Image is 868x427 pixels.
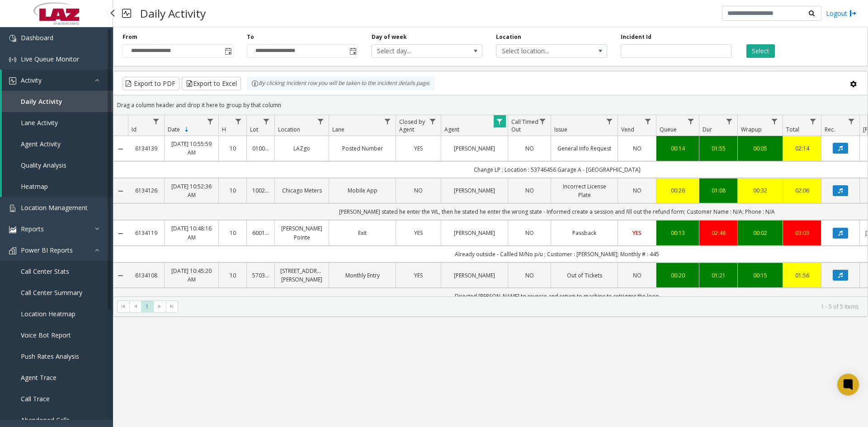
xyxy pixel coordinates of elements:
a: Mobile App [335,186,390,195]
a: 01:21 [705,271,732,280]
a: Issue Filter Menu [604,115,616,127]
a: 01:55 [705,144,732,153]
span: Select location... [496,45,585,57]
a: Lane Activity [2,112,113,133]
a: 02:48 [705,229,732,237]
div: 00:05 [743,144,777,153]
span: Live Queue Monitor [21,55,79,63]
a: Chicago Meters [280,186,323,195]
a: Out of Tickets [557,271,612,280]
img: logout [849,9,857,18]
span: Agent Activity [21,140,61,148]
span: Closed by Agent [399,118,425,133]
a: 01:08 [705,186,732,195]
a: Wrapup Filter Menu [769,115,781,127]
a: YES [401,229,435,237]
span: Call Timed Out [511,118,538,133]
span: Quality Analysis [21,161,66,169]
a: NO [623,271,651,280]
a: [STREET_ADDRESS][PERSON_NAME] [280,267,323,284]
span: Lot [250,126,258,133]
a: Closed by Agent Filter Menu [427,115,439,127]
span: Date [168,126,180,133]
span: Lane Activity [21,118,58,127]
span: YES [414,145,423,152]
span: Heatmap [21,182,48,191]
span: Agent [444,126,459,133]
a: Location Filter Menu [315,115,327,127]
a: Passback [557,229,612,237]
span: Lane [332,126,344,133]
span: YES [414,272,423,279]
a: Queue Filter Menu [685,115,697,127]
a: Vend Filter Menu [642,115,654,127]
a: Logout [826,9,857,18]
a: Agent Filter Menu [494,115,506,127]
a: 02:06 [788,186,816,195]
button: Select [746,44,775,58]
a: 00:15 [743,271,777,280]
label: To [247,33,254,41]
span: Toggle popup [223,45,233,57]
a: LAZgo [280,144,323,153]
img: infoIcon.svg [251,80,259,87]
a: 10 [224,271,241,280]
a: 10 [224,144,241,153]
a: 00:32 [743,186,777,195]
a: 10 [224,229,241,237]
a: 10 [224,186,241,195]
span: Page 1 [141,300,153,313]
a: 100240 [252,186,269,195]
a: 6134139 [133,144,159,153]
a: YES [401,144,435,153]
a: Heatmap [2,176,113,197]
a: 00:02 [743,229,777,237]
span: Id [132,126,137,133]
a: Dur Filter Menu [723,115,736,127]
span: Reports [21,225,44,233]
span: Agent Trace [21,373,57,382]
span: YES [414,229,423,237]
a: 02:14 [788,144,816,153]
a: Lot Filter Menu [260,115,273,127]
a: 03:03 [788,229,816,237]
span: H [222,126,226,133]
a: Collapse Details [113,188,128,195]
a: Collapse Details [113,230,128,237]
a: Total Filter Menu [807,115,819,127]
a: Quality Analysis [2,155,113,176]
kendo-pager-info: 1 - 5 of 5 items [184,303,859,310]
div: 00:20 [662,271,693,280]
a: 00:13 [662,229,693,237]
a: [DATE] 10:55:59 AM [170,140,213,157]
a: 600163 [252,229,269,237]
a: [PERSON_NAME] Pointe [280,224,323,241]
span: NO [633,272,642,279]
label: Location [496,33,521,41]
a: Incorrect License Plate [557,182,612,199]
a: YES [401,271,435,280]
a: [PERSON_NAME] [447,144,502,153]
a: [PERSON_NAME] [447,271,502,280]
a: H Filter Menu [232,115,245,127]
span: Total [786,126,799,133]
h3: Daily Activity [136,2,210,24]
a: [PERSON_NAME] [447,229,502,237]
span: Vend [621,126,634,133]
div: By clicking Incident row you will be taken to the incident details page. [247,77,435,90]
a: Call Timed Out Filter Menu [537,115,549,127]
a: 00:14 [662,144,693,153]
span: Voice Bot Report [21,331,71,339]
span: Select day... [372,45,460,57]
a: Rec. Filter Menu [845,115,858,127]
a: NO [514,271,545,280]
a: Collapse Details [113,145,128,153]
a: Exit [335,229,390,237]
a: Activity [2,70,113,91]
span: Call Trace [21,394,50,403]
